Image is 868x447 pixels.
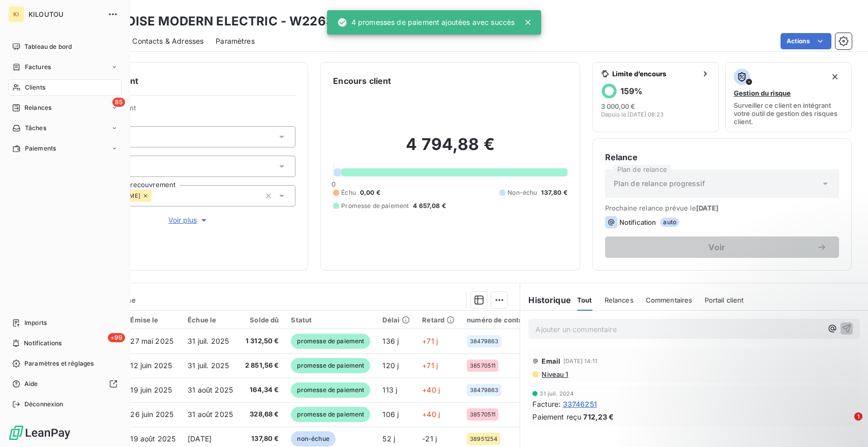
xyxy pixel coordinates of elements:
[617,243,817,251] span: Voir
[422,434,437,443] span: -21 j
[24,339,62,348] span: Notifications
[291,382,370,398] span: promesse de paiement
[8,6,24,22] div: KI
[422,337,438,345] span: +71 j
[382,337,399,345] span: 136 j
[24,400,64,409] span: Déconnexion
[291,431,335,446] span: non-échue
[507,188,537,197] span: Non-échu
[422,385,440,394] span: +40 j
[382,434,395,443] span: 52 j
[563,358,597,364] span: [DATE] 14:11
[245,336,279,346] span: 1 312,50 €
[245,385,279,395] span: 164,34 €
[112,98,125,107] span: 85
[542,357,560,365] span: Email
[188,316,233,324] div: Échue le
[541,370,568,378] span: Niveau 1
[130,385,172,394] span: 19 juin 2025
[25,63,51,72] span: Factures
[130,316,175,324] div: Émise le
[601,111,664,117] span: Depuis le [DATE] 08:23
[470,338,498,344] span: 38479863
[62,75,295,87] h6: Informations client
[470,411,495,418] span: 38570511
[291,358,370,373] span: promesse de paiement
[24,379,38,389] span: Aide
[605,151,839,163] h6: Relance
[705,296,744,304] span: Portail client
[520,294,571,306] h6: Historique
[612,70,697,78] span: Limite d’encours
[82,215,295,226] button: Voir plus
[532,399,560,409] span: Facture :
[130,434,175,443] span: 19 août 2025
[291,334,370,349] span: promesse de paiement
[333,75,391,87] h6: Encours client
[541,188,567,197] span: 137,80 €
[577,296,592,304] span: Tout
[583,411,614,422] span: 712,23 €
[696,204,719,212] span: [DATE]
[422,410,440,419] span: +40 j
[28,10,102,18] span: KILOUTOU
[467,316,528,324] div: numéro de contrat
[620,86,642,96] h6: 159 %
[614,178,705,189] span: Plan de relance progressif
[734,89,791,97] span: Gestion du risque
[245,434,279,444] span: 137,80 €
[540,391,574,397] span: 31 juil. 2024
[360,188,380,197] span: 0,00 €
[245,361,279,371] span: 2 851,56 €
[619,218,656,226] span: Notification
[833,412,858,437] iframe: Intercom live chat
[646,296,693,304] span: Commentaires
[216,36,255,46] span: Paramètres
[382,316,410,324] div: Délai
[25,83,45,92] span: Clients
[291,316,370,324] div: Statut
[152,191,160,200] input: Ajouter une valeur
[854,412,862,421] span: 1
[382,361,399,370] span: 120 j
[413,201,446,211] span: 4 657,08 €
[8,376,122,392] a: Aide
[382,385,397,394] span: 113 j
[470,436,497,442] span: 38951254
[470,363,495,369] span: 38570511
[332,180,336,188] span: 0
[382,410,399,419] span: 106 j
[188,410,233,419] span: 31 août 2025
[89,12,358,31] h3: CANNOISE MODERN ELECTRIC - W2263804
[532,411,581,422] span: Paiement reçu
[660,218,679,227] span: auto
[734,101,843,126] span: Surveiller ce client en intégrant votre outil de gestion des risques client.
[188,385,233,394] span: 31 août 2025
[24,42,72,51] span: Tableau de bord
[24,318,47,327] span: Imports
[422,316,455,324] div: Retard
[188,361,229,370] span: 31 juil. 2025
[333,134,567,165] h2: 4 794,88 €
[25,124,46,133] span: Tâches
[130,410,173,419] span: 26 juin 2025
[781,33,831,49] button: Actions
[25,144,56,153] span: Paiements
[8,425,71,441] img: Logo LeanPay
[130,337,173,345] span: 27 mai 2025
[605,296,634,304] span: Relances
[291,407,370,422] span: promesse de paiement
[82,104,295,118] span: Propriétés Client
[601,102,635,110] span: 3 000,00 €
[24,359,94,368] span: Paramètres et réglages
[470,387,498,393] span: 38479863
[188,434,212,443] span: [DATE]
[422,361,438,370] span: +71 j
[725,62,852,132] button: Gestion du risqueSurveiller ce client en intégrant votre outil de gestion des risques client.
[341,201,409,211] span: Promesse de paiement
[605,204,839,212] span: Prochaine relance prévue le
[132,36,203,46] span: Contacts & Adresses
[24,103,51,112] span: Relances
[108,333,125,342] span: +99
[188,337,229,345] span: 31 juil. 2025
